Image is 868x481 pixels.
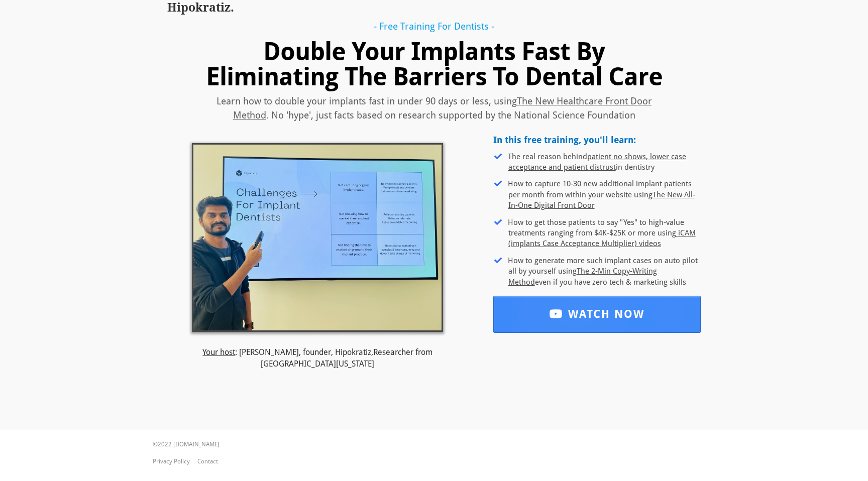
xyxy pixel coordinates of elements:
[153,441,220,448] span: ©2022 [DOMAIN_NAME]
[493,217,701,253] li: ​How to get those patients to say "Yes" to high-value treatments ranging from $4K-$25K or more using
[167,1,234,15] b: Hipokratiz.
[202,347,235,357] u: Your host
[493,135,636,145] b: In this free training, you'll learn:
[167,347,468,370] div: : [PERSON_NAME], founder, Hipokratiz,
[493,152,701,176] li: ​The real reason behind in dentistry
[261,347,432,369] span: Researcher from [GEOGRAPHIC_DATA][US_STATE]
[550,308,644,320] span: WATCH NOW
[493,256,701,291] li: How to generate more such implant cases on auto pilot all by yourself using even if you have zero...
[493,296,701,332] a: WATCH NOW
[197,458,218,465] a: Contact
[675,83,677,93] div: Protected by Grammarly
[153,458,190,465] a: Privacy Policy
[202,20,667,34] div: - Free Training For Dentists -
[493,179,701,214] li: ​How to capture 10-30 new additional implant patients per month from within your website using
[508,152,686,172] u: patient no shows, lower case acceptance and patient distrust
[202,94,667,123] div: Learn how to double your implants fast in under 90 days or less, using . No 'hype', just facts ba...
[508,267,657,286] u: The 2-Min Copy-Writing Method
[206,37,663,91] b: Double Your Implants Fast By Eliminating The Barriers To Dental Care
